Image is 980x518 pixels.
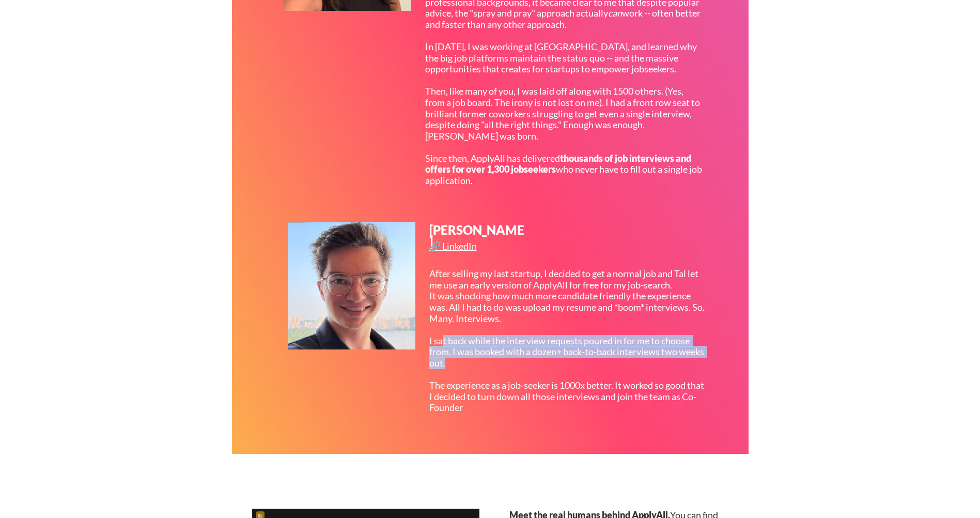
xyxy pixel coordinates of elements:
strong: thousands of job interviews and offers for over 1,300 jobseekers [425,153,693,175]
em: can [608,7,622,19]
div: [PERSON_NAME] [429,224,525,249]
a: 🔗 LinkedIn [429,241,479,254]
div: 🔗 LinkedIn [429,241,479,251]
div: After selling my last startup, I decided to get a normal job and Tal let me use an early version ... [429,268,707,414]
